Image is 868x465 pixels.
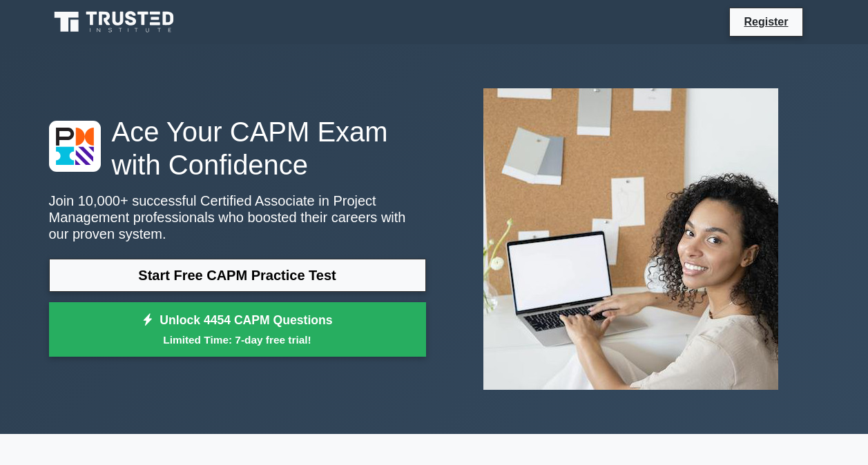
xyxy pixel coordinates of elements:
small: Limited Time: 7-day free trial! [66,332,409,348]
p: Join 10,000+ successful Certified Associate in Project Management professionals who boosted their... [49,192,426,242]
h1: Ace Your CAPM Exam with Confidence [49,115,426,181]
a: Unlock 4454 CAPM QuestionsLimited Time: 7-day free trial! [49,302,426,357]
a: Start Free CAPM Practice Test [49,259,426,292]
a: Register [735,13,796,30]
